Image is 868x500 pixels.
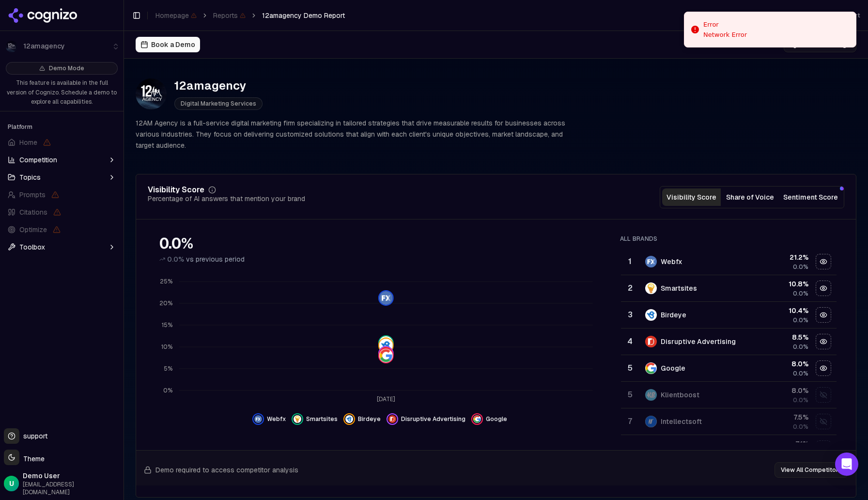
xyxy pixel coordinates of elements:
[835,453,858,476] div: Open Intercom Messenger
[753,359,808,369] div: 8.0 %
[645,362,657,374] img: google
[155,465,298,475] span: Demo required to access competitor analysis
[294,415,301,423] img: smartsites
[661,390,699,400] div: Klientboost
[816,334,831,349] button: Hide disruptive advertising data
[174,97,263,110] span: Digital Marketing Services
[661,337,736,346] div: Disruptive Advertising
[703,20,747,30] div: Error
[159,235,601,252] div: 0.0%
[721,188,779,206] button: Share of Voice
[155,11,197,20] span: Homepage
[621,275,837,302] tr: 2smartsitesSmartsites10.8%0.0%Hide smartsites data
[174,78,263,94] div: 12amagency
[625,282,635,294] div: 2
[625,309,635,321] div: 3
[6,78,118,107] p: This feature is available in the full version of Cognizo. Schedule a demo to explore all capabili...
[4,119,120,135] div: Platform
[793,290,808,297] span: 0.0%
[661,417,702,426] div: Intellectsoft
[306,415,338,423] span: Smartsites
[816,360,831,376] button: Hide google data
[252,413,286,425] button: Hide webfx data
[486,415,507,423] span: Google
[254,415,262,423] img: webfx
[161,344,172,351] tspan: 10%
[645,309,657,321] img: birdeye
[19,172,41,182] span: Topics
[473,415,481,423] img: google
[4,152,120,168] button: Competition
[164,365,172,373] tspan: 5%
[816,387,831,403] button: Show klientboost data
[379,349,393,362] img: google
[19,454,45,463] span: Theme
[620,235,837,243] div: All Brands
[19,242,45,252] span: Toolbox
[621,328,837,355] tr: 4disruptive advertisingDisruptive Advertising8.5%0.0%Hide disruptive advertising data
[19,155,57,165] span: Competition
[793,343,808,351] span: 0.0%
[645,416,657,427] img: intellectsoft
[661,257,682,266] div: Webfx
[345,415,353,423] img: birdeye
[793,396,808,404] span: 0.0%
[793,316,808,324] span: 0.0%
[625,416,635,427] div: 7
[471,413,507,425] button: Hide google data
[377,396,395,404] tspan: [DATE]
[753,412,808,422] div: 7.5 %
[186,254,245,264] span: vs previous period
[779,188,842,206] button: Sentiment Score
[136,78,167,109] img: 12amagency
[621,435,837,462] tr: 7.1%Show toptal data
[625,336,635,347] div: 4
[662,188,721,206] button: Visibility Score
[625,362,635,374] div: 5
[753,252,808,262] div: 21.2 %
[19,207,47,217] span: Citations
[793,263,808,271] span: 0.0%
[621,382,837,408] tr: 5klientboostKlientboost8.0%0.0%Show klientboost data
[23,471,120,481] span: Demo User
[816,414,831,429] button: Show intellectsoft data
[292,413,338,425] button: Hide smartsites data
[816,281,831,296] button: Hide smartsites data
[621,249,837,275] tr: 1webfxWebfx21.2%0.0%Hide webfx data
[9,479,14,488] span: U
[401,415,465,423] span: Disruptive Advertising
[19,431,47,441] span: support
[793,423,808,431] span: 0.0%
[753,386,808,395] div: 8.0 %
[645,256,657,267] img: webfx
[703,31,747,39] div: Network Error
[625,389,635,401] div: 5
[621,408,837,435] tr: 7intellectsoftIntellectsoft7.5%0.0%Show intellectsoft data
[645,282,657,294] img: smartsites
[4,170,120,185] button: Topics
[388,415,396,423] img: disruptive advertising
[379,291,393,305] img: webfx
[19,138,37,147] span: Home
[621,302,837,328] tr: 3birdeyeBirdeye10.4%0.0%Hide birdeye data
[753,306,808,315] div: 10.4 %
[167,254,184,264] span: 0.0%
[19,225,47,234] span: Optimize
[262,11,345,20] span: 12amagency Demo Report
[343,413,381,425] button: Hide birdeye data
[621,355,837,382] tr: 5googleGoogle8.0%0.0%Hide google data
[379,339,393,352] img: birdeye
[753,439,808,449] div: 7.1 %
[267,415,286,423] span: Webfx
[625,256,635,267] div: 1
[155,11,345,20] nav: breadcrumb
[379,337,393,350] img: smartsites
[23,481,120,496] span: [EMAIL_ADDRESS][DOMAIN_NAME]
[775,462,848,478] button: View All Competitors
[816,254,831,269] button: Hide webfx data
[160,278,172,286] tspan: 25%
[753,279,808,289] div: 10.8 %
[136,118,570,151] p: 12AM Agency is a full-service digital marketing firm specializing in tailored strategies that dri...
[4,239,120,255] button: Toolbox
[645,389,657,401] img: klientboost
